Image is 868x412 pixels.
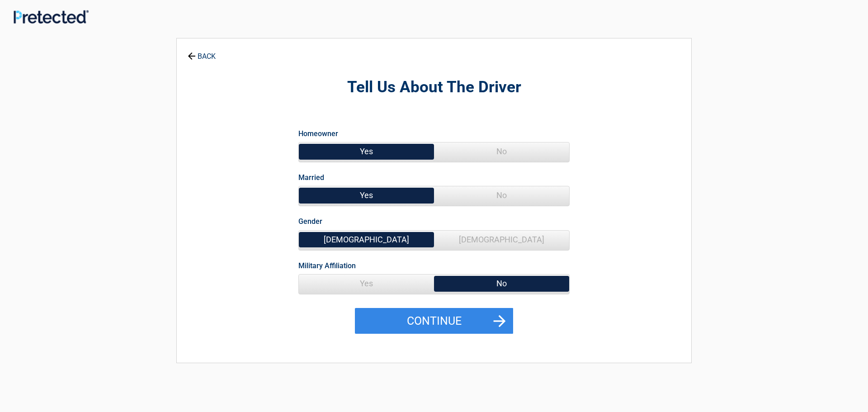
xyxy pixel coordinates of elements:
[434,275,569,293] span: No
[434,186,569,204] span: No
[186,44,217,60] a: BACK
[298,128,338,140] label: Homeowner
[299,142,434,161] span: Yes
[434,231,569,249] span: [DEMOGRAPHIC_DATA]
[298,215,322,227] label: Gender
[299,275,434,293] span: Yes
[355,308,513,334] button: Continue
[14,10,89,24] img: Main Logo
[299,231,434,249] span: [DEMOGRAPHIC_DATA]
[299,186,434,204] span: Yes
[226,77,642,98] h2: Tell Us About The Driver
[434,142,569,161] span: No
[298,260,356,272] label: Military Affiliation
[298,171,324,184] label: Married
